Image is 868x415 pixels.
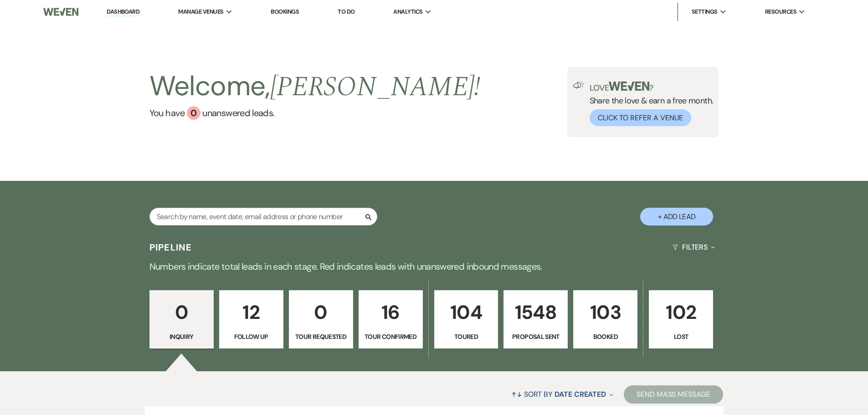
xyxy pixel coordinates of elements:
span: Date Created [555,389,606,399]
a: 103Booked [573,290,637,348]
a: You have 0 unanswered leads. [149,106,481,120]
button: Sort By Date Created [508,382,617,406]
h3: Pipeline [149,241,192,254]
button: Filters [669,235,719,259]
a: 16Tour Confirmed [359,290,423,348]
button: Send Mass Message [624,385,723,404]
img: weven-logo-green.svg [609,82,649,91]
span: Analytics [393,7,422,16]
span: Manage Venues [178,7,223,16]
img: loud-speaker-illustration.svg [573,82,584,89]
button: + Add Lead [640,208,713,225]
p: Proposal Sent [509,332,562,342]
img: Weven Logo [43,2,78,21]
a: 104Toured [434,290,498,348]
p: Love ? [590,82,714,92]
span: [PERSON_NAME] ! [270,66,481,108]
p: 1548 [509,297,562,328]
a: 0Tour Requested [289,290,353,348]
a: To Do [338,8,354,15]
p: Inquiry [155,332,208,342]
div: Share the love & earn a free month. [584,82,714,126]
a: Dashboard [107,8,139,16]
p: 16 [365,297,417,328]
button: Click to Refer a Venue [590,109,691,126]
p: 0 [155,297,208,328]
span: Resources [765,7,796,16]
div: 0 [187,106,200,120]
input: Search by name, event date, email address or phone number [149,208,377,225]
span: Settings [692,7,718,16]
a: Bookings [271,8,299,15]
p: 12 [225,297,277,328]
p: Numbers indicate total leads in each stage. Red indicates leads with unanswered inbound messages. [106,259,762,274]
h2: Welcome, [149,67,481,106]
p: Tour Confirmed [365,332,417,342]
p: 104 [440,297,493,328]
p: 0 [295,297,347,328]
a: 1548Proposal Sent [503,290,568,348]
p: 103 [579,297,632,328]
p: 102 [655,297,707,328]
a: 12Follow Up [219,290,283,348]
a: 102Lost [649,290,713,348]
p: Follow Up [225,332,277,342]
p: Tour Requested [295,332,347,342]
p: Lost [655,332,707,342]
p: Toured [440,332,493,342]
a: 0Inquiry [149,290,214,348]
p: Booked [579,332,632,342]
span: ↑↓ [511,389,522,399]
